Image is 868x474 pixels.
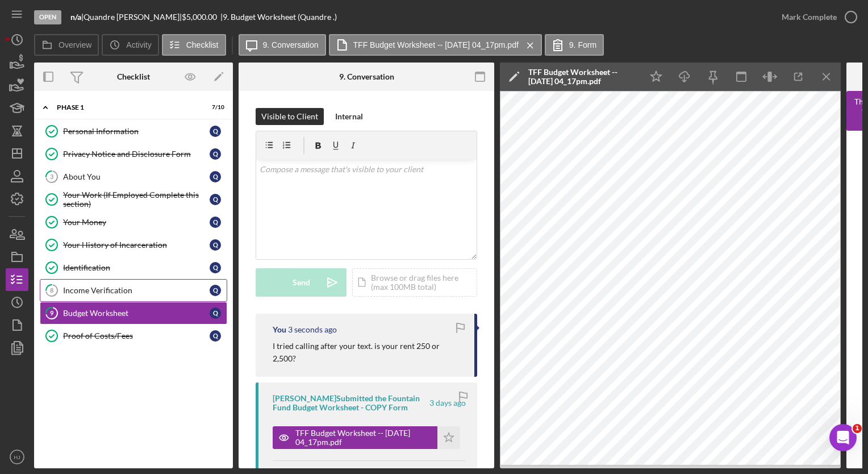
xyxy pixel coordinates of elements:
[273,340,463,365] p: I tried calling after your text. is your rent 250 or 2,500?
[63,263,210,272] div: Identification
[770,6,862,28] button: Mark Complete
[40,165,227,188] a: 3About YouQ
[210,330,221,342] div: Q
[182,13,220,22] div: $5,000.00
[63,286,210,295] div: Income Verification
[273,325,286,334] div: You
[545,34,604,56] button: 9. Form
[102,34,158,56] button: Activity
[204,104,224,111] div: 7 / 10
[273,426,460,449] button: TFF Budget Worksheet -- [DATE] 04_17pm.pdf
[782,6,837,28] div: Mark Complete
[63,127,210,136] div: Personal Information
[40,211,227,234] a: Your MoneyQ
[63,331,210,340] div: Proof of Costs/Fees
[50,173,53,180] tspan: 3
[63,240,210,250] div: Your History of Incarceration
[40,120,227,143] a: Personal InformationQ
[57,104,196,111] div: Phase 1
[117,72,150,81] div: Checklist
[295,429,432,447] div: TFF Budget Worksheet -- [DATE] 04_17pm.pdf
[353,40,519,49] label: TFF Budget Worksheet -- [DATE] 04_17pm.pdf
[40,279,227,302] a: 8Income VerificationQ
[63,149,210,159] div: Privacy Notice and Disclosure Form
[293,268,310,297] div: Send
[126,40,151,49] label: Activity
[263,40,319,49] label: 9. Conversation
[210,307,221,319] div: Q
[63,309,210,318] div: Budget Worksheet
[59,40,91,49] label: Overview
[210,262,221,273] div: Q
[329,108,369,125] button: Internal
[273,394,428,412] div: [PERSON_NAME] Submitted the Fountain Fund Budget Worksheet - COPY Form
[40,325,227,347] a: Proof of Costs/FeesQ
[84,13,182,22] div: Quandre [PERSON_NAME] |
[63,190,210,209] div: Your Work (If Employed Complete this section)
[162,34,226,56] button: Checklist
[40,143,227,165] a: Privacy Notice and Disclosure FormQ
[50,286,53,294] tspan: 8
[40,234,227,256] a: Your History of IncarcerationQ
[14,454,20,460] text: HJ
[70,12,81,22] b: n/a
[261,108,318,125] div: Visible to Client
[569,40,596,49] label: 9. Form
[288,325,337,334] time: 2025-08-29 15:44
[63,218,210,227] div: Your Money
[40,302,227,325] a: 9Budget WorksheetQ
[210,126,221,137] div: Q
[40,188,227,211] a: Your Work (If Employed Complete this section)Q
[256,108,324,125] button: Visible to Client
[50,309,54,317] tspan: 9
[70,13,84,22] div: |
[429,398,466,408] time: 2025-08-26 20:17
[34,34,99,56] button: Overview
[210,194,221,205] div: Q
[829,424,857,451] iframe: Intercom live chat
[210,239,221,251] div: Q
[40,256,227,279] a: IdentificationQ
[256,268,347,297] button: Send
[528,68,636,86] div: TFF Budget Worksheet -- [DATE] 04_17pm.pdf
[210,217,221,228] div: Q
[329,34,542,56] button: TFF Budget Worksheet -- [DATE] 04_17pm.pdf
[34,10,61,24] div: Open
[335,108,363,125] div: Internal
[210,285,221,296] div: Q
[339,72,394,81] div: 9. Conversation
[239,34,326,56] button: 9. Conversation
[210,148,221,160] div: Q
[186,40,219,49] label: Checklist
[853,424,862,433] span: 1
[63,172,210,181] div: About You
[6,446,28,468] button: HJ
[220,13,337,22] div: | 9. Budget Worksheet (Quandre .)
[210,171,221,182] div: Q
